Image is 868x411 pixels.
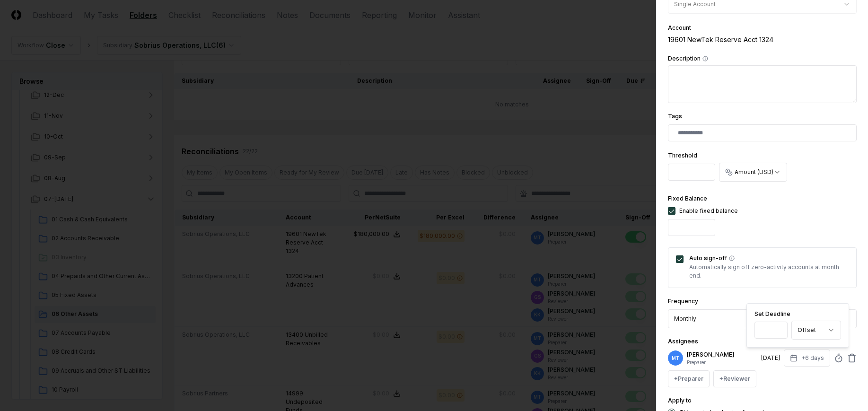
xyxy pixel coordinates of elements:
[689,263,849,280] p: Automatically sign off zero-activity accounts at month end.
[689,255,849,261] label: Auto sign-off
[713,370,756,387] button: +Reviewer
[668,297,698,305] label: Frequency
[668,397,692,404] label: Apply to
[668,338,698,345] label: Assignees
[784,350,830,367] button: +6 days
[761,354,780,362] div: [DATE]
[668,113,682,120] label: Tags
[687,350,757,359] p: [PERSON_NAME]
[754,311,841,317] label: Set Deadline
[668,35,857,44] div: 19601 NewTek Reserve Acct 1324
[668,25,857,31] div: Account
[729,255,735,261] button: Auto sign-off
[672,355,680,362] span: MT
[668,56,857,61] label: Description
[687,359,757,366] p: Preparer
[679,207,738,215] div: Enable fixed balance
[702,56,708,61] button: Description
[668,152,697,159] label: Threshold
[668,370,710,387] button: +Preparer
[668,195,707,202] label: Fixed Balance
